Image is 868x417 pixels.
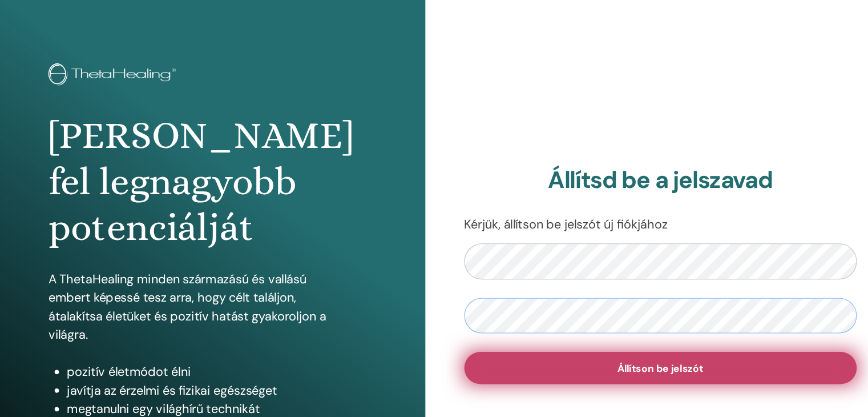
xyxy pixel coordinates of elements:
button: Állítson be jelszót [470,345,833,375]
h1: [PERSON_NAME] fel legnagyobb potenciálját [87,125,348,252]
li: pozitív életmódot élni [104,355,348,372]
li: javítja az érzelmi és fizikai egészséget [104,372,348,389]
p: A ThetaHealing minden származású és vallású embert képessé tesz arra, hogy célt találjon, átalakí... [87,269,348,338]
h2: Állítsd be a jelszavad [470,174,833,200]
p: Kérjük, állítson be jelszót új fiókjához [470,219,833,236]
span: Állítson be jelszót [611,354,691,366]
li: megtanulni egy világhírű technikát [104,389,348,406]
